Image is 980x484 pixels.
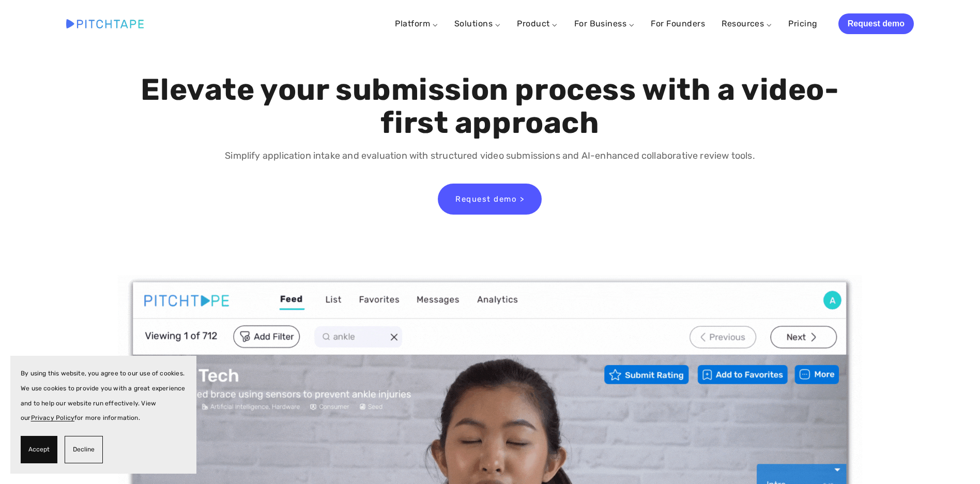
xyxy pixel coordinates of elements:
[395,19,438,28] a: Platform ⌵
[438,184,542,215] a: Request demo >
[28,442,50,457] span: Accept
[10,356,196,474] section: Cookie banner
[838,13,914,34] a: Request demo
[651,14,705,33] a: For Founders
[722,19,772,28] a: Resources ⌵
[574,19,635,28] a: For Business ⌵
[138,73,841,140] h1: Elevate your submission process with a video-first approach
[31,414,75,421] a: Privacy Policy
[66,19,144,28] img: Pitchtape | Video Submission Management Software
[21,366,186,426] p: By using this website, you agree to our use of cookies. We use cookies to provide you with a grea...
[454,19,500,28] a: Solutions ⌵
[73,442,95,457] span: Decline
[21,436,57,463] button: Accept
[65,436,103,463] button: Decline
[788,14,817,33] a: Pricing
[517,19,557,28] a: Product ⌵
[138,148,841,163] p: Simplify application intake and evaluation with structured video submissions and AI-enhanced coll...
